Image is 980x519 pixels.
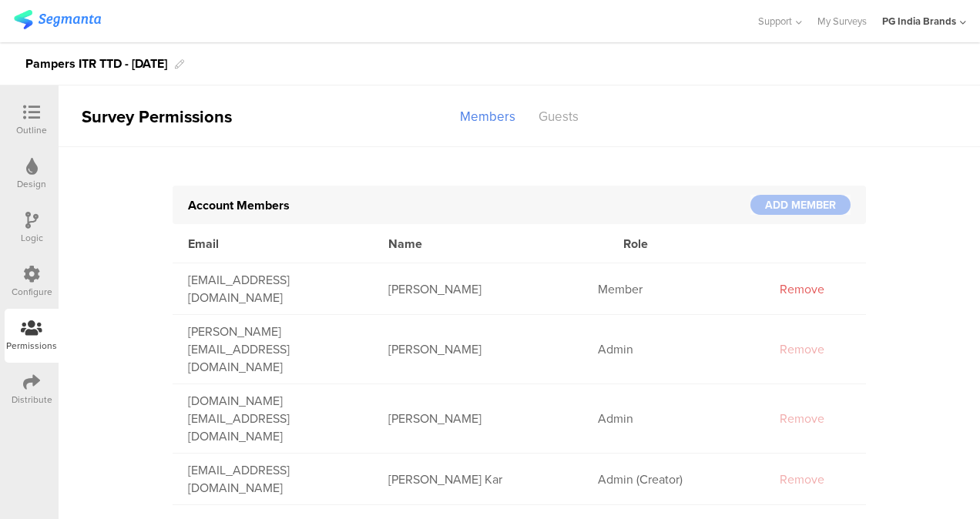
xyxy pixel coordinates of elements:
div: Admin [582,340,764,358]
div: [PERSON_NAME] [373,410,582,427]
div: Account Members [188,196,750,214]
div: [PERSON_NAME] [373,280,582,298]
div: kar.s.1@pg.com [173,461,373,497]
div: Survey Permissions [59,104,236,129]
div: [PERSON_NAME] [373,340,582,358]
div: Distribute [12,393,52,407]
div: patil.se@pg.com [173,392,373,445]
div: Remove [764,280,841,298]
span: Support [758,14,792,28]
div: Logic [21,231,43,245]
div: Guests [527,103,590,130]
div: Pampers ITR TTD - [DATE] [25,52,167,76]
img: segmanta logo [14,10,101,29]
div: Design [17,177,46,191]
div: dabrowski.d.3@pg.com [173,323,373,376]
div: Members [448,103,527,130]
div: Admin (Creator) [582,470,764,488]
div: Name [373,235,608,253]
div: Permissions [6,339,57,353]
div: Role [608,235,789,253]
div: Email [173,235,373,253]
div: Admin [582,410,764,427]
div: gupta.a.49@pg.com [173,271,373,306]
div: [PERSON_NAME] Kar [373,470,582,488]
div: Configure [12,285,52,299]
div: PG India Brands [882,14,956,28]
div: Member [582,280,764,298]
div: Outline [16,123,47,137]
